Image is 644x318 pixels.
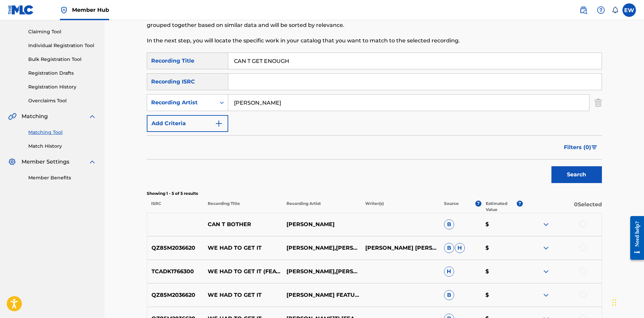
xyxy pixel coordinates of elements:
img: 9d2ae6d4665cec9f34b9.svg [215,119,223,128]
p: Recording Title [203,201,282,213]
button: Add Criteria [147,115,228,132]
span: Member Settings [22,158,69,166]
a: Individual Registration Tool [28,42,96,49]
img: Top Rightsholder [60,6,68,14]
p: [PERSON_NAME],[PERSON_NAME] [282,268,361,276]
span: B [444,243,454,253]
p: [PERSON_NAME] [PERSON_NAME] [361,244,440,252]
img: Matching [8,112,16,120]
a: Match History [28,143,96,150]
span: B [444,290,454,300]
p: QZ85M2036620 [147,291,204,299]
button: Search [551,166,602,183]
p: $ [481,268,523,276]
p: Recording Artist [282,201,361,213]
p: ISRC [147,201,203,213]
a: Registration History [28,83,96,91]
iframe: Resource Center [625,211,644,265]
span: B [444,219,454,229]
div: Recording Artist [151,99,212,107]
p: TCADK1766300 [147,268,204,276]
p: WE HAD TO GET IT [203,244,282,252]
a: Claiming Tool [28,28,96,35]
img: help [597,6,605,14]
img: expand [542,244,550,252]
p: [PERSON_NAME],[PERSON_NAME] [282,244,361,252]
span: Filters ( 0 ) [564,143,591,151]
a: Bulk Registration Tool [28,56,96,63]
span: ? [475,201,481,207]
a: Matching Tool [28,129,96,136]
div: Drag [612,292,616,313]
img: search [579,6,587,14]
img: expand [542,291,550,299]
p: In the next step, you will locate the specific work in your catalog that you want to match to the... [147,37,497,45]
p: $ [481,291,523,299]
img: expand [88,112,96,120]
p: 0 Selected [523,201,602,213]
div: User Menu [622,3,636,17]
img: expand [542,268,550,276]
iframe: Chat Widget [610,286,644,318]
p: [PERSON_NAME] [282,220,361,228]
img: Delete Criterion [595,94,602,111]
a: Public Search [577,3,590,17]
p: QZ85M2036620 [147,244,204,252]
span: H [444,267,454,277]
span: Matching [22,112,48,120]
button: Filters (0) [560,139,602,156]
span: Member Hub [72,6,109,14]
p: To begin, use the search fields below to find recordings that haven't yet been matched to your wo... [147,13,497,29]
img: MLC Logo [8,5,34,15]
img: Member Settings [8,158,16,166]
img: expand [542,220,550,228]
p: WE HAD TO GET IT (FEAT. [PERSON_NAME]) [203,268,282,276]
div: Notifications [612,7,618,13]
div: Help [594,3,608,17]
p: Writer(s) [361,201,440,213]
a: Overclaims Tool [28,97,96,104]
span: ? [517,201,523,207]
p: $ [481,220,523,228]
form: Search Form [147,52,602,186]
p: $ [481,244,523,252]
a: Member Benefits [28,174,96,181]
img: filter [591,145,597,149]
a: Registration Drafts [28,70,96,77]
p: CAN T BOTHER [203,220,282,228]
p: [PERSON_NAME] FEATURING [PERSON_NAME] [282,291,361,299]
p: Source [444,201,459,213]
p: WE HAD TO GET IT [203,291,282,299]
img: expand [88,158,96,166]
span: H [455,243,465,253]
p: Estimated Value [486,201,517,213]
p: Showing 1 - 5 of 5 results [147,190,602,197]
